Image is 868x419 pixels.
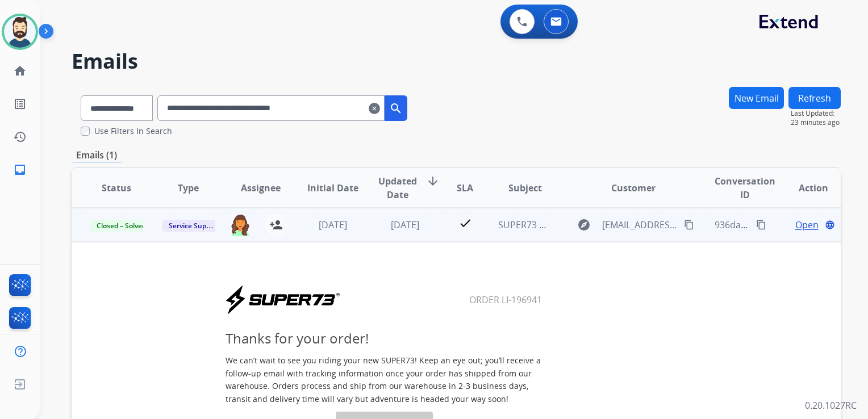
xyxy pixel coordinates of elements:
[226,328,542,349] h2: Thanks for your order!
[508,181,542,195] span: Subject
[4,16,36,48] img: avatar
[72,148,122,162] p: Emails (1)
[602,218,678,232] span: [EMAIL_ADDRESS][DOMAIN_NAME]
[13,97,27,111] mat-icon: list_alt
[715,174,775,202] span: Conversation ID
[269,218,283,232] mat-icon: person_add
[577,218,591,232] mat-icon: explore
[805,399,857,412] p: 0.20.1027RC
[178,181,199,195] span: Type
[458,216,472,230] mat-icon: check
[426,174,440,188] mat-icon: arrow_downward
[13,130,27,144] mat-icon: history
[13,64,27,78] mat-icon: home
[241,181,281,195] span: Assignee
[378,174,417,202] span: Updated Date
[791,109,841,118] span: Last Updated:
[825,220,835,230] mat-icon: language
[788,87,841,109] button: Refresh
[391,219,419,231] span: [DATE]
[102,181,131,195] span: Status
[769,168,841,208] th: Action
[72,50,841,73] h2: Emails
[791,118,841,127] span: 23 minutes ago
[469,294,542,306] span: Order LI-196941
[498,219,657,231] span: SUPER73 Order LI-196941 Confirmed!
[90,220,153,232] span: Closed – Solved
[226,286,340,314] img: SUPER73
[162,220,227,232] span: Service Support
[94,125,172,137] label: Use Filters In Search
[307,181,358,195] span: Initial Date
[389,102,403,115] mat-icon: search
[457,181,473,195] span: SLA
[684,220,694,230] mat-icon: content_copy
[756,220,766,230] mat-icon: content_copy
[226,354,542,405] p: We can’t wait to see you riding your new SUPER73! Keep an eye out; you’ll receive a follow-up ema...
[611,181,656,195] span: Customer
[369,102,380,115] mat-icon: clear
[729,87,784,109] button: New Email
[319,219,347,231] span: [DATE]
[795,218,819,232] span: Open
[13,163,27,177] mat-icon: inbox
[229,213,251,236] img: agent-avatar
